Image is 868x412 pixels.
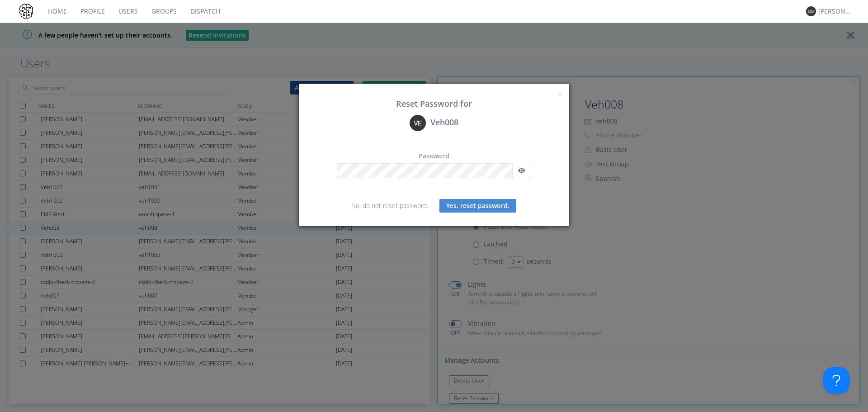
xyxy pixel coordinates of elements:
[18,3,34,19] img: 0b72d42dfa8a407a8643a71bb54b2e48
[806,6,816,16] img: 373638.png
[557,88,562,100] span: ×
[439,199,516,213] button: Yes, reset password.
[306,115,562,131] div: Veh008
[306,99,562,109] h3: Reset Password for
[419,152,449,161] label: Password
[818,7,852,16] div: [PERSON_NAME]
[410,115,426,131] img: 373638.png
[351,201,428,210] a: No, do not reset password.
